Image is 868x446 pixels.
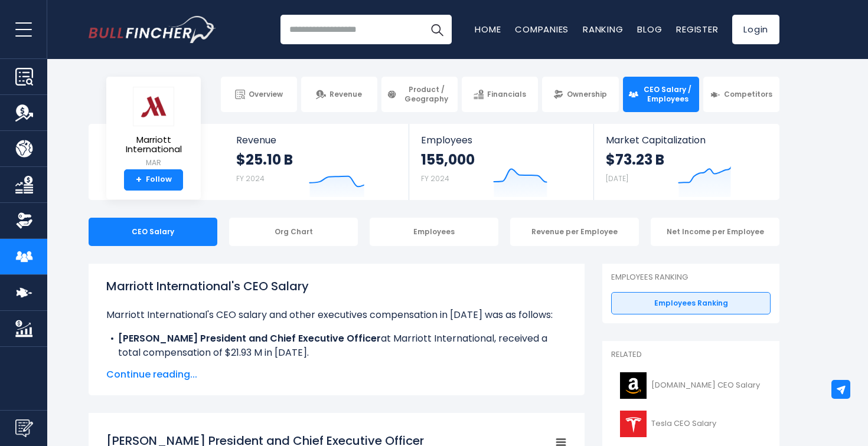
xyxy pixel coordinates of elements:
div: CEO Salary [89,218,217,246]
a: Revenue [301,77,377,112]
a: Tesla CEO Salary [611,408,771,440]
small: [DATE] [606,173,628,183]
a: [DOMAIN_NAME] CEO Salary [611,369,771,402]
img: AMZN logo [618,372,648,399]
a: Employees Ranking [611,292,771,314]
span: Tesla CEO Salary [651,419,716,429]
a: Revenue $25.10 B FY 2024 [224,124,409,200]
a: Ranking [583,23,623,35]
p: Employees Ranking [611,273,771,283]
span: Employees [421,135,581,146]
h1: Marriott International's CEO Salary [106,277,567,295]
p: Marriott International's CEO salary and other executives compensation in [DATE] was as follows: [106,308,567,322]
a: Ownership [542,77,618,112]
img: TSLA logo [618,411,648,437]
img: Ownership [15,212,33,229]
strong: + [136,175,142,185]
strong: $73.23 B [606,150,664,169]
a: Login [732,15,779,44]
span: Continue reading... [106,368,567,382]
div: Org Chart [229,218,358,246]
span: Revenue [236,135,397,146]
a: Companies [515,23,569,35]
a: +Follow [124,169,183,191]
p: Related [611,350,771,360]
small: FY 2024 [236,173,265,183]
span: CEO Salary / Employees [642,85,694,103]
a: Go to homepage [89,16,216,43]
span: Marriott International [116,135,191,155]
div: Net Income per Employee [651,218,779,246]
a: Financials [462,77,538,112]
span: Competitors [724,90,772,99]
span: Financials [487,90,526,99]
a: Product / Geography [381,77,458,112]
small: FY 2024 [421,173,449,183]
div: Revenue per Employee [510,218,639,246]
button: Search [422,15,452,44]
span: Market Capitalization [606,135,766,146]
span: Revenue [329,90,362,99]
span: Overview [249,90,283,99]
a: Overview [221,77,297,112]
a: Competitors [703,77,779,112]
a: Home [475,23,501,35]
strong: $25.10 B [236,150,293,169]
a: Market Capitalization $73.23 B [DATE] [594,124,778,200]
small: MAR [116,158,191,168]
a: Register [676,23,718,35]
span: Ownership [567,90,607,99]
a: Marriott International MAR [115,86,192,169]
li: at Marriott International, received a total compensation of $21.93 M in [DATE]. [106,332,567,360]
a: Employees 155,000 FY 2024 [409,124,593,200]
a: CEO Salary / Employees [623,77,699,112]
b: [PERSON_NAME] President and Chief Executive Officer [118,332,381,345]
div: Employees [370,218,498,246]
img: Bullfincher logo [89,16,216,43]
span: Product / Geography [400,85,452,103]
a: Blog [637,23,662,35]
span: [DOMAIN_NAME] CEO Salary [651,381,760,391]
strong: 155,000 [421,150,475,169]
